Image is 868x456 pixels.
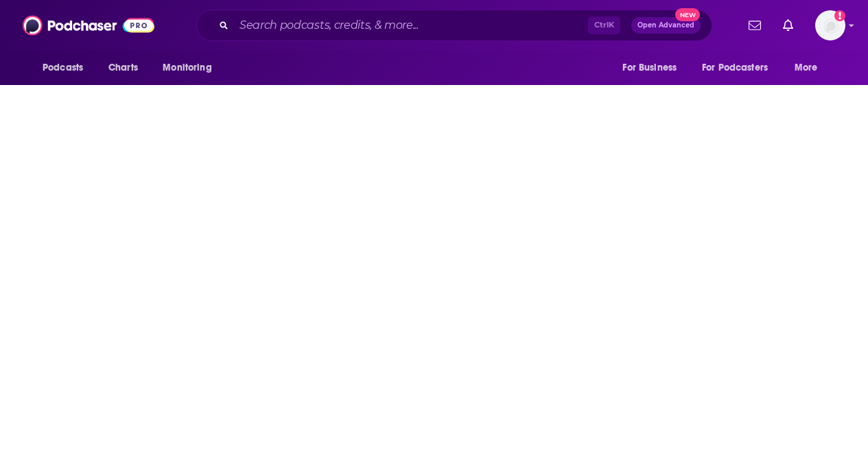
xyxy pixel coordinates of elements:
[43,58,83,77] span: Podcasts
[163,58,211,77] span: Monitoring
[637,22,694,29] span: Open Advanced
[631,17,701,34] button: Open AdvancedNew
[815,10,845,40] button: Show profile menu
[196,10,712,41] div: Search podcasts, credits, & more...
[153,55,229,81] button: open menu
[99,55,146,81] a: Charts
[777,14,799,37] a: Show notifications dropdown
[702,58,768,77] span: For Podcasters
[622,58,677,77] span: For Business
[108,58,138,77] span: Charts
[815,10,845,40] span: Logged in as courtneysimich
[33,55,101,81] button: open menu
[613,55,694,81] button: open menu
[234,14,588,36] input: Search podcasts, credits, & more...
[588,16,620,34] span: Ctrl K
[743,14,766,37] a: Show notifications dropdown
[815,10,845,40] img: User Profile
[785,55,835,81] button: open menu
[693,55,788,81] button: open menu
[834,10,845,21] svg: Add a profile image
[795,58,818,77] span: More
[23,12,154,38] img: Podchaser - Follow, Share and Rate Podcasts
[675,8,700,21] span: New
